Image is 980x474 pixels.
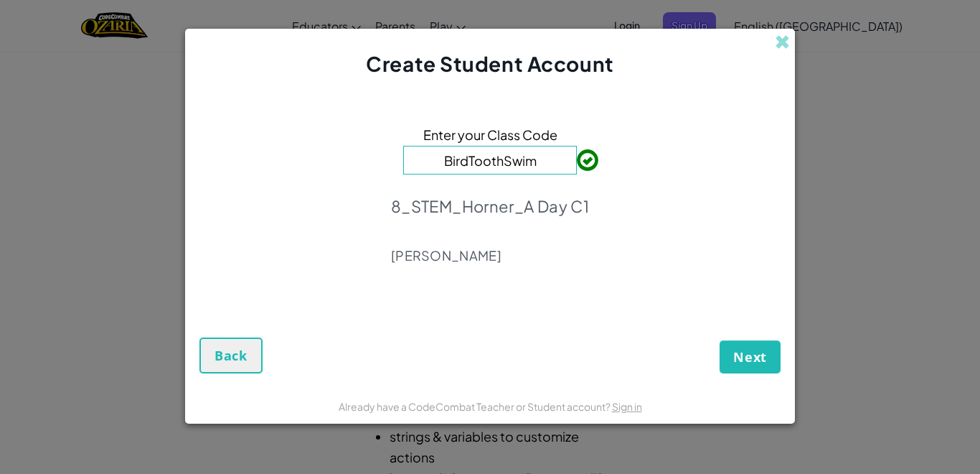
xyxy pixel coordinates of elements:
[199,338,263,373] button: Back
[339,400,612,413] span: Already have a CodeCombat Teacher or Student account?
[720,340,781,373] button: Next
[612,400,642,413] a: Sign in
[366,51,613,76] span: Create Student Account
[733,348,767,366] span: Next
[391,247,589,264] p: [PERSON_NAME]
[215,347,248,364] span: Back
[423,124,557,145] span: Enter your Class Code
[391,196,589,216] p: 8_STEM_Horner_A Day C1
